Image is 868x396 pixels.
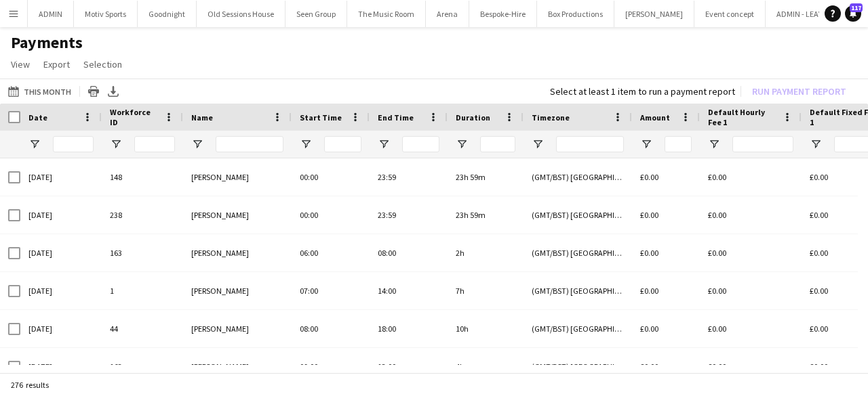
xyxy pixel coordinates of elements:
[53,136,94,152] input: Date Filter Input
[191,138,203,150] button: Open Filter Menu
[28,1,74,27] button: ADMIN
[532,138,544,150] button: Open Filter Menu
[614,1,694,27] button: [PERSON_NAME]
[524,272,632,309] div: (GMT/BST) [GEOGRAPHIC_DATA]
[216,136,283,152] input: Name Filter Input
[191,248,249,258] span: [PERSON_NAME]
[524,310,632,347] div: (GMT/BST) [GEOGRAPHIC_DATA]
[110,138,122,150] button: Open Filter Menu
[370,234,448,271] div: 08:00
[665,136,692,152] input: Amount Filter Input
[524,196,632,234] div: (GMT/BST) [GEOGRAPHIC_DATA]
[708,107,777,127] span: Default Hourly Fee 1
[300,112,342,123] span: Start Time
[550,85,735,97] div: Select at least 1 item to run a payment report
[285,1,347,27] button: Seen Group
[845,5,861,22] a: 117
[38,56,75,73] a: Export
[43,58,70,70] span: Export
[524,234,632,271] div: (GMT/BST) [GEOGRAPHIC_DATA]
[85,83,102,100] app-action-btn: Print
[74,1,138,27] button: Motiv Sports
[292,196,370,234] div: 00:00
[700,348,802,385] div: £0.00
[532,112,570,123] span: Timezone
[640,138,652,150] button: Open Filter Menu
[456,112,490,123] span: Duration
[810,138,822,150] button: Open Filter Menu
[524,158,632,196] div: (GMT/BST) [GEOGRAPHIC_DATA]
[110,107,159,127] span: Workforce ID
[191,210,249,220] span: [PERSON_NAME]
[524,348,632,385] div: (GMT/BST) [GEOGRAPHIC_DATA]
[102,234,183,271] div: 163
[640,172,658,182] span: £0.00
[448,158,524,196] div: 23h 59m
[766,1,838,27] button: ADMIN - LEAVE
[134,136,175,152] input: Workforce ID Filter Input
[700,158,802,196] div: £0.00
[378,112,414,123] span: End Time
[640,324,658,334] span: £0.00
[370,196,448,234] div: 23:59
[370,158,448,196] div: 23:59
[700,272,802,309] div: £0.00
[456,138,468,150] button: Open Filter Menu
[138,1,197,27] button: Goodnight
[292,310,370,347] div: 08:00
[197,1,285,27] button: Old Sessions House
[5,56,35,73] a: View
[556,136,624,152] input: Timezone Filter Input
[732,136,793,152] input: Default Hourly Fee 1 Filter Input
[347,1,426,27] button: The Music Room
[324,136,361,152] input: Start Time Filter Input
[5,83,74,100] button: This Month
[105,83,121,100] app-action-btn: Export XLSX
[102,272,183,309] div: 1
[640,286,658,296] span: £0.00
[537,1,614,27] button: Box Productions
[640,210,658,220] span: £0.00
[102,196,183,234] div: 238
[370,272,448,309] div: 14:00
[28,138,41,150] button: Open Filter Menu
[700,196,802,234] div: £0.00
[370,310,448,347] div: 18:00
[694,1,766,27] button: Event concept
[426,1,469,27] button: Arena
[11,58,30,70] span: View
[292,272,370,309] div: 07:00
[191,112,213,123] span: Name
[402,136,439,152] input: End Time Filter Input
[640,112,670,123] span: Amount
[20,234,102,271] div: [DATE]
[102,310,183,347] div: 44
[191,361,249,372] span: [PERSON_NAME]
[20,158,102,196] div: [DATE]
[292,158,370,196] div: 00:00
[292,348,370,385] div: 09:00
[102,158,183,196] div: 148
[700,310,802,347] div: £0.00
[20,310,102,347] div: [DATE]
[370,348,448,385] div: 13:00
[292,234,370,271] div: 06:00
[640,361,658,372] span: £0.00
[28,112,47,123] span: Date
[700,234,802,271] div: £0.00
[20,196,102,234] div: [DATE]
[300,138,312,150] button: Open Filter Menu
[378,138,390,150] button: Open Filter Menu
[448,348,524,385] div: 4h
[850,3,863,12] span: 117
[448,234,524,271] div: 2h
[102,348,183,385] div: 163
[469,1,537,27] button: Bespoke-Hire
[191,172,249,182] span: [PERSON_NAME]
[78,56,127,73] a: Selection
[191,324,249,334] span: [PERSON_NAME]
[20,348,102,385] div: [DATE]
[640,248,658,258] span: £0.00
[83,58,122,70] span: Selection
[708,138,720,150] button: Open Filter Menu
